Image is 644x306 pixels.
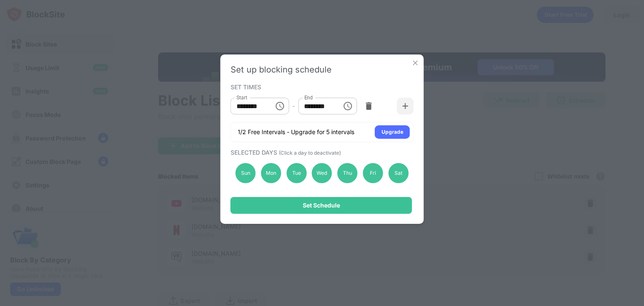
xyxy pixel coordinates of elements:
img: x-button.svg [411,59,420,67]
label: Start [236,94,247,101]
div: Wed [312,163,332,183]
div: Mon [261,163,281,183]
div: - [292,101,295,111]
div: SET TIMES [231,83,412,90]
div: Upgrade [382,128,403,136]
button: Choose time, selected time is 6:00 AM [271,98,288,114]
div: Sat [388,163,408,183]
button: Choose time, selected time is 11:59 PM [339,98,356,114]
div: Fri [363,163,383,183]
div: Set Schedule [303,202,340,209]
div: Thu [338,163,358,183]
div: 1/2 Free Intervals - Upgrade for 5 intervals [238,128,354,136]
div: Sun [236,163,256,183]
label: End [304,94,313,101]
span: (Click a day to deactivate) [279,150,341,156]
div: SELECTED DAYS [231,149,412,156]
div: Tue [286,163,306,183]
div: Set up blocking schedule [231,65,414,75]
